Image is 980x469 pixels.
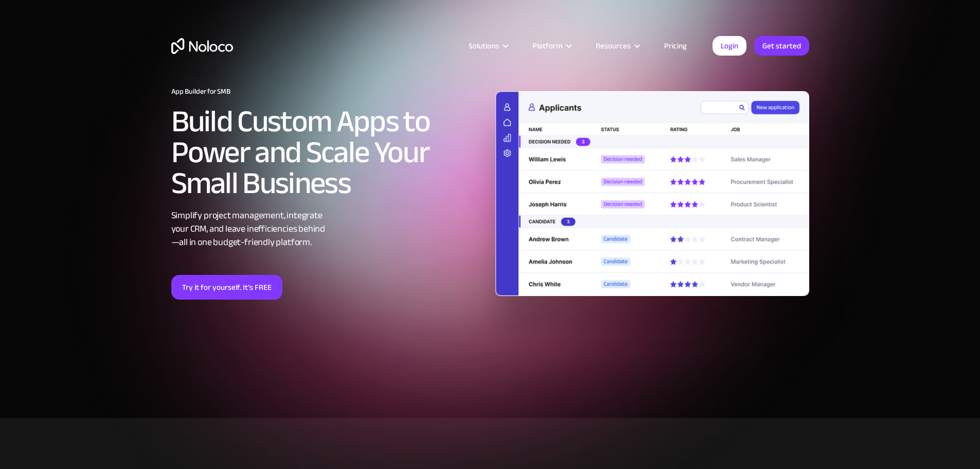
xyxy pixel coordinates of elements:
[532,39,562,53] div: Platform
[171,38,233,54] a: home
[754,36,809,56] a: Get started
[712,36,746,56] a: Login
[171,106,485,199] h2: Build Custom Apps to Power and Scale Your Small Business
[596,39,631,53] div: Resources
[469,39,499,53] div: Solutions
[651,39,700,53] a: Pricing
[456,39,520,53] div: Solutions
[171,275,282,300] a: Try it for yourself. It’s FREE
[583,39,651,53] div: Resources
[171,209,485,249] div: Simplify project management, integrate your CRM, and leave inefficiencies behind —all in one budg...
[520,39,583,53] div: Platform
